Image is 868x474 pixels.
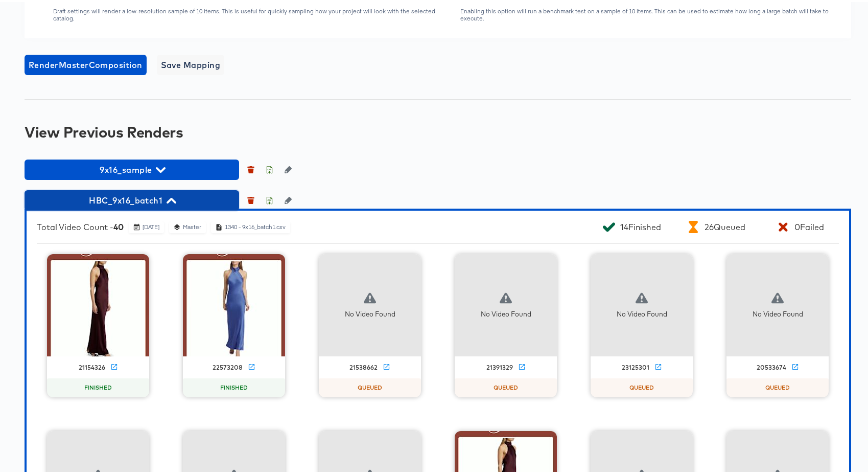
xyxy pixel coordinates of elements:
div: Enabling this option will run a benchmark test on a sample of 10 items. This can be used to estim... [460,6,835,20]
img: thumbnail [47,252,149,354]
div: No Video Found [753,307,803,317]
button: HBC_9x16_batch1 [25,188,239,209]
b: 40 [113,220,124,230]
button: Save Mapping [157,53,225,73]
span: HBC_9x16_batch1 [30,191,234,206]
span: Save Mapping [161,56,221,70]
div: 0 Failed [794,220,824,230]
img: thumbnail [183,252,285,354]
div: 14 Finished [620,220,661,230]
span: QUEUED [354,382,386,390]
div: Draft settings will render a low-resolution sample of 10 items. This is useful for quickly sampli... [53,6,438,20]
div: 21154326 [79,362,105,370]
div: No Video Found [481,307,531,317]
div: No Video Found [345,307,395,317]
div: 21391329 [486,362,513,370]
div: 21538662 [349,362,378,370]
div: 1340 - 9x16_batch1.csv [224,221,286,229]
button: RenderMasterComposition [25,53,147,73]
span: FINISHED [216,382,252,390]
span: 9x16_sample [30,161,234,175]
div: No Video Found [617,307,667,317]
div: 22573208 [213,362,243,370]
div: [DATE] [142,221,160,229]
span: Render Master Composition [29,56,143,70]
div: Total Video Count - [37,220,124,230]
span: QUEUED [625,382,658,390]
div: View Previous Renders [25,122,851,138]
div: 23125301 [622,362,649,370]
span: FINISHED [80,382,116,390]
div: Master [182,221,202,229]
span: QUEUED [489,382,522,390]
span: QUEUED [761,382,794,390]
div: 20533674 [757,362,786,370]
button: 9x16_sample [25,157,239,178]
div: 26 Queued [705,220,745,230]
